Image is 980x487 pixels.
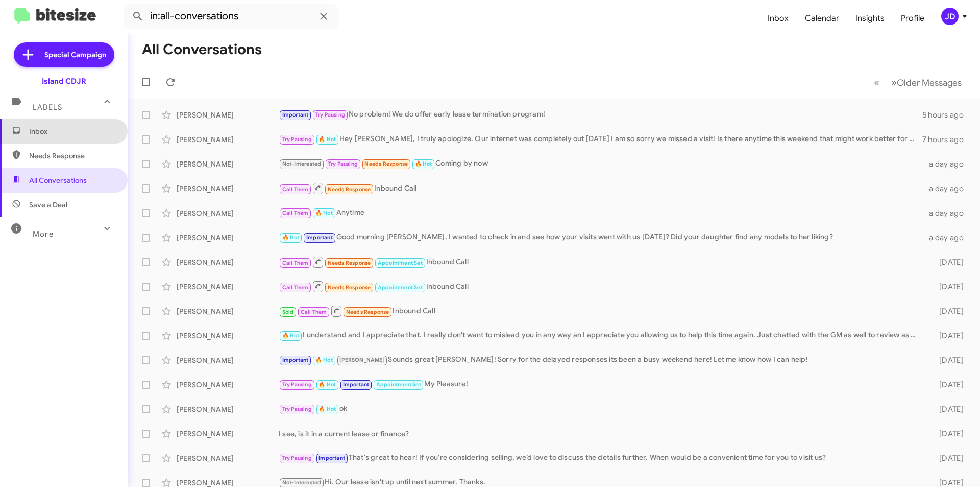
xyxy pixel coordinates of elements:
[282,136,312,143] span: Try Pausing
[33,103,62,112] span: Labels
[346,309,389,315] span: Needs Response
[282,479,322,486] span: Not-Interested
[279,280,923,293] div: Inbound Call
[279,429,923,439] div: I see, is it in a current lease or finance?
[885,72,968,93] button: Next
[318,381,336,388] span: 🔥 Hot
[279,330,923,341] div: I understand and I appreciate that. I really don't want to mislead you in any way an I appreciate...
[923,355,972,365] div: [DATE]
[279,133,922,145] div: Hey [PERSON_NAME], I truly apologize. Our internet was completely out [DATE] I am so sorry we mis...
[318,136,336,143] span: 🔥 Hot
[177,183,279,194] div: [PERSON_NAME]
[378,260,423,266] span: Appointment Set
[941,8,959,25] div: JD
[44,50,106,60] span: Special Campaign
[177,282,279,292] div: [PERSON_NAME]
[923,282,972,292] div: [DATE]
[279,109,922,121] div: No problem! We do offer early lease termination program!
[177,257,279,267] div: [PERSON_NAME]
[923,404,972,414] div: [DATE]
[177,306,279,316] div: [PERSON_NAME]
[933,8,969,25] button: JD
[177,429,279,439] div: [PERSON_NAME]
[279,305,923,317] div: Inbound Call
[29,151,116,161] span: Needs Response
[923,159,972,169] div: a day ago
[922,110,972,120] div: 5 hours ago
[282,234,300,241] span: 🔥 Hot
[279,182,923,195] div: Inbound Call
[282,455,312,461] span: Try Pausing
[33,229,54,239] span: More
[279,354,923,366] div: Sounds great [PERSON_NAME]! Sorry for the delayed responses its been a busy weekend here! Let me ...
[177,110,279,120] div: [PERSON_NAME]
[29,200,67,210] span: Save a Deal
[868,72,886,93] button: Previous
[328,186,371,193] span: Needs Response
[142,41,262,58] h1: All Conversations
[923,183,972,194] div: a day ago
[279,231,923,243] div: Good morning [PERSON_NAME], I wanted to check in and see how your visits went with us [DATE]? Did...
[343,381,370,388] span: Important
[29,126,116,136] span: Inbox
[868,72,968,93] nav: Page navigation example
[318,455,345,461] span: Important
[923,380,972,390] div: [DATE]
[923,257,972,267] div: [DATE]
[29,175,87,185] span: All Conversations
[874,76,879,89] span: «
[306,234,333,241] span: Important
[923,306,972,316] div: [DATE]
[847,4,893,33] span: Insights
[282,381,312,388] span: Try Pausing
[177,208,279,218] div: [PERSON_NAME]
[14,42,114,67] a: Special Campaign
[177,453,279,463] div: [PERSON_NAME]
[282,284,309,291] span: Call Them
[282,111,309,118] span: Important
[364,160,408,167] span: Needs Response
[279,207,923,219] div: Anytime
[891,76,897,89] span: »
[124,4,338,29] input: Search
[797,4,847,33] a: Calendar
[282,357,309,363] span: Important
[315,210,333,216] span: 🔥 Hot
[415,160,432,167] span: 🔥 Hot
[923,208,972,218] div: a day ago
[759,4,797,33] a: Inbox
[177,331,279,341] div: [PERSON_NAME]
[177,404,279,414] div: [PERSON_NAME]
[177,233,279,243] div: [PERSON_NAME]
[42,76,86,86] div: Island CDJR
[282,406,312,412] span: Try Pausing
[893,4,933,33] a: Profile
[282,260,309,266] span: Call Them
[177,380,279,390] div: [PERSON_NAME]
[378,284,423,291] span: Appointment Set
[279,158,923,170] div: Coming by now
[279,403,923,415] div: ok
[376,381,421,388] span: Appointment Set
[279,379,923,390] div: My Pleasure!
[282,210,309,216] span: Call Them
[282,160,322,167] span: Not-Interested
[923,453,972,463] div: [DATE]
[339,357,385,363] span: [PERSON_NAME]
[328,160,358,167] span: Try Pausing
[923,429,972,439] div: [DATE]
[282,186,309,193] span: Call Them
[923,233,972,243] div: a day ago
[177,159,279,169] div: [PERSON_NAME]
[315,357,333,363] span: 🔥 Hot
[279,256,923,268] div: Inbound Call
[177,355,279,365] div: [PERSON_NAME]
[282,309,294,315] span: Sold
[318,406,336,412] span: 🔥 Hot
[282,332,300,339] span: 🔥 Hot
[279,452,923,464] div: That's great to hear! If you're considering selling, we’d love to discuss the details further. Wh...
[301,309,327,315] span: Call Them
